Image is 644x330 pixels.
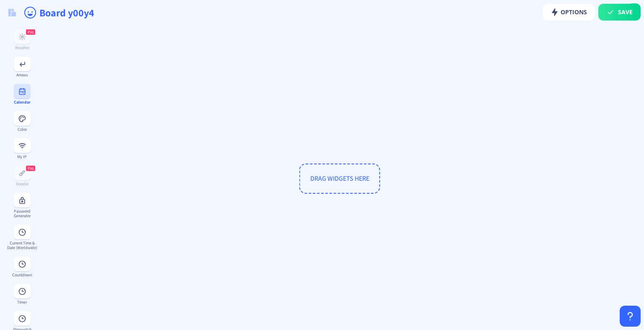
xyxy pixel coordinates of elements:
[7,273,37,277] div: Countdown
[7,241,37,250] div: Current Time & Date (Worldwide)
[7,300,37,304] div: Timer
[299,164,380,194] span: DRAG WIDGETS HERE
[23,6,37,19] ion-icon: happy outline
[598,4,641,21] button: Save
[7,73,37,77] div: Arrows
[28,29,34,35] span: Pro
[28,166,34,171] span: Pro
[543,4,595,21] button: Options
[551,9,587,16] span: Options
[7,100,37,104] div: Calendar
[7,127,37,132] div: Color
[7,209,37,218] div: Password Generator
[8,9,16,16] img: logo.svg
[7,154,37,159] div: My IP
